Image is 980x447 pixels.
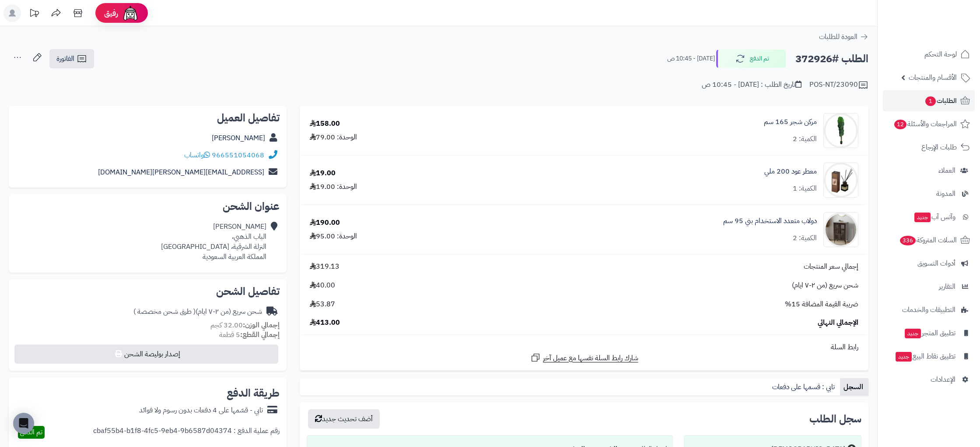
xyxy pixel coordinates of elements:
span: التطبيقات والخدمات [902,304,955,316]
span: الفاتورة [56,53,74,64]
h2: عنوان الشحن [16,201,280,212]
span: العملاء [938,164,955,177]
span: العودة للطلبات [819,32,857,42]
a: [EMAIL_ADDRESS][PERSON_NAME][DOMAIN_NAME] [98,167,264,177]
img: logo-2.png [920,22,972,40]
small: 5 قطعة [219,330,280,340]
a: تحديثات المنصة [23,4,45,24]
span: 319.13 [310,262,339,272]
span: الإجمالي النهائي [818,318,858,328]
a: المدونة [883,183,975,204]
div: رقم عملية الدفع : cbaf55b4-b1f8-4fc5-9eb4-9b6587d04374 [93,426,280,439]
a: العودة للطلبات [819,32,868,42]
a: واتساب [184,150,210,160]
a: الطلبات1 [883,90,975,111]
span: ( طرق شحن مخصصة ) [133,306,196,317]
h2: تفاصيل العميل [16,113,280,123]
span: 40.00 [310,280,335,291]
h2: تفاصيل الشحن [16,286,280,297]
strong: إجمالي الوزن: [243,320,280,330]
span: الإعدادات [931,373,955,386]
a: تطبيق نقاط البيعجديد [883,346,975,367]
h3: سجل الطلب [809,414,861,424]
span: وآتس آب [913,211,955,223]
button: إصدار بوليصة الشحن [14,344,278,364]
a: وآتس آبجديد [883,206,975,227]
a: مركن شجر 165 سم [764,117,817,127]
h2: الطلب #372926 [795,50,868,68]
span: جديد [896,352,912,362]
span: 413.00 [310,318,340,328]
div: الكمية: 2 [793,233,817,243]
span: جديد [905,329,921,338]
a: السجل [840,378,868,396]
span: الطلبات [924,95,957,107]
span: طلبات الإرجاع [921,141,957,153]
a: تطبيق المتجرجديد [883,323,975,344]
span: 336 [900,236,916,245]
div: رابط السلة [303,342,865,352]
span: المدونة [936,188,955,200]
span: شارك رابط السلة نفسها مع عميل آخر [543,353,638,363]
span: السلات المتروكة [899,234,957,246]
div: Open Intercom Messenger [13,413,34,434]
span: إجمالي سعر المنتجات [804,262,858,272]
span: رفيق [104,8,118,18]
a: دولاب متعدد الاستخدام بني 95 سم [723,216,817,226]
div: الكمية: 1 [793,184,817,194]
a: معطر عود 200 ملي [764,167,817,177]
a: السلات المتروكة336 [883,230,975,251]
h2: طريقة الدفع [227,388,280,398]
span: ضريبة القيمة المضافة 15% [785,299,858,309]
a: [PERSON_NAME] [212,133,265,143]
div: 19.00 [310,168,336,178]
a: شارك رابط السلة نفسها مع عميل آخر [530,352,638,363]
button: أضف تحديث جديد [308,409,380,429]
small: 32.00 كجم [210,320,280,330]
a: الإعدادات [883,369,975,390]
div: [PERSON_NAME] الباب الذهبي، النزلة الشرقية، [GEOGRAPHIC_DATA] المملكة العربية السعودية [161,222,266,262]
div: 190.00 [310,218,340,228]
span: لوحة التحكم [924,48,957,60]
a: العملاء [883,160,975,181]
div: الوحدة: 79.00 [310,132,357,142]
div: الوحدة: 95.00 [310,231,357,241]
span: التقارير [939,280,955,293]
span: المراجعات والأسئلة [893,118,957,130]
span: 12 [894,120,906,129]
strong: إجمالي القطع: [240,330,280,340]
div: تابي - قسّمها على 4 دفعات بدون رسوم ولا فوائد [139,405,263,415]
button: تم الدفع [716,50,786,68]
span: تطبيق المتجر [904,327,955,339]
img: 1740225669-110316010084-90x90.jpg [824,163,858,198]
img: 1695627312-5234523453-90x90.jpg [824,113,858,148]
a: تابي : قسمها على دفعات [769,378,840,396]
div: الكمية: 2 [793,134,817,144]
a: الفاتورة [49,49,94,68]
a: التطبيقات والخدمات [883,299,975,320]
div: 158.00 [310,119,340,129]
span: تطبيق نقاط البيع [895,350,955,362]
div: POS-NT/23090 [809,80,868,90]
a: أدوات التسويق [883,253,975,274]
div: تاريخ الطلب : [DATE] - 10:45 ص [702,80,801,90]
span: شحن سريع (من ٢-٧ ايام) [792,280,858,291]
a: طلبات الإرجاع [883,137,975,158]
div: شحن سريع (من ٢-٧ ايام) [133,307,262,317]
span: أدوات التسويق [917,257,955,270]
a: 966551054068 [212,150,264,160]
span: الأقسام والمنتجات [909,71,957,84]
img: ai-face.png [122,4,139,22]
span: جديد [914,213,931,222]
span: 53.87 [310,299,335,309]
a: التقارير [883,276,975,297]
a: المراجعات والأسئلة12 [883,114,975,135]
img: 1751781451-220605010579-90x90.jpg [824,212,858,247]
span: 1 [925,96,936,106]
a: لوحة التحكم [883,44,975,65]
small: [DATE] - 10:45 ص [667,54,715,63]
div: الوحدة: 19.00 [310,182,357,192]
